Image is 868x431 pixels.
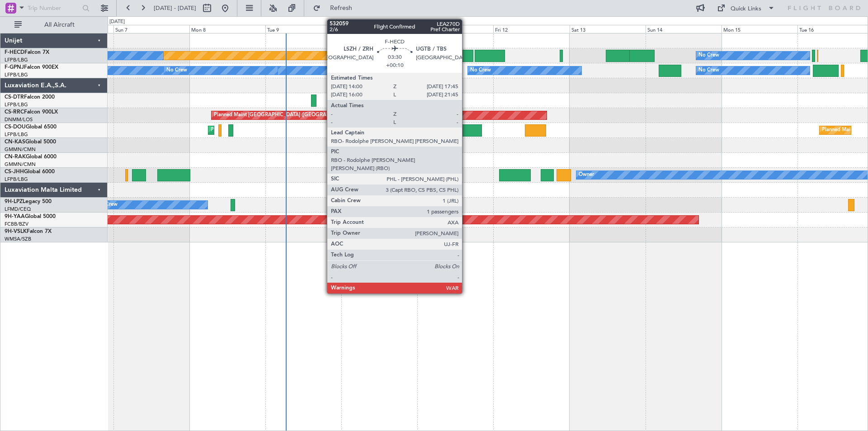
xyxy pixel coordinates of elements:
button: Refresh [309,1,363,15]
a: DNMM/LOS [5,116,33,123]
span: CN-RAK [5,154,26,160]
span: 9H-VSLK [5,229,27,234]
span: 9H-YAA [5,214,25,219]
a: LFPB/LBG [5,57,28,63]
div: Mon 15 [722,25,797,33]
input: Trip Number [28,1,80,15]
span: 9H-LPZ [5,199,23,204]
a: CS-DOUGlobal 6500 [5,124,57,130]
a: CN-KASGlobal 5000 [5,139,56,145]
a: F-HECDFalcon 7X [5,50,49,55]
a: 9H-LPZLegacy 500 [5,199,52,204]
div: Owner [579,168,594,182]
span: F-GPNJ [5,65,24,70]
div: Sat 13 [570,25,646,33]
div: No Crew [698,64,719,77]
div: Planned Maint [GEOGRAPHIC_DATA] ([GEOGRAPHIC_DATA]) [214,109,356,122]
div: Quick Links [731,5,761,14]
div: Sun 14 [646,25,722,33]
div: Fri 12 [493,25,569,33]
a: LFPB/LBG [5,101,28,108]
span: [DATE] - [DATE] [154,4,196,12]
a: 9H-VSLKFalcon 7X [5,229,52,234]
span: CS-RRC [5,109,24,115]
div: No Crew [470,64,491,77]
span: CS-DTR [5,95,24,100]
div: Mon 8 [189,25,265,33]
div: Thu 11 [417,25,493,33]
button: Quick Links [712,1,779,15]
a: F-GPNJFalcon 900EX [5,65,58,70]
a: FCBB/BZV [5,221,28,227]
div: No Crew [166,64,187,77]
div: Planned Maint [GEOGRAPHIC_DATA] ([GEOGRAPHIC_DATA]) [211,123,353,137]
button: All Aircraft [10,18,98,32]
a: LFMD/CEQ [5,206,31,213]
a: WMSA/SZB [5,236,31,242]
div: Wed 10 [341,25,417,33]
span: CN-KAS [5,139,25,145]
a: LFPB/LBG [5,131,28,138]
a: LFPB/LBG [5,176,28,183]
div: No Crew [698,49,719,62]
a: CN-RAKGlobal 6000 [5,154,57,160]
a: CS-RRCFalcon 900LX [5,109,58,115]
a: GMMN/CMN [5,161,36,168]
a: CS-DTRFalcon 2000 [5,95,55,100]
a: CS-JHHGlobal 6000 [5,169,55,175]
div: Tue 9 [265,25,341,33]
a: 9H-YAAGlobal 5000 [5,214,56,219]
a: LFPB/LBG [5,71,28,78]
div: [DATE] [109,18,125,26]
span: CS-DOU [5,124,26,130]
span: All Aircraft [24,22,95,28]
div: Sun 7 [113,25,189,33]
span: F-HECD [5,50,24,55]
span: CS-JHH [5,169,24,175]
span: Refresh [322,5,360,11]
a: GMMN/CMN [5,146,36,153]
